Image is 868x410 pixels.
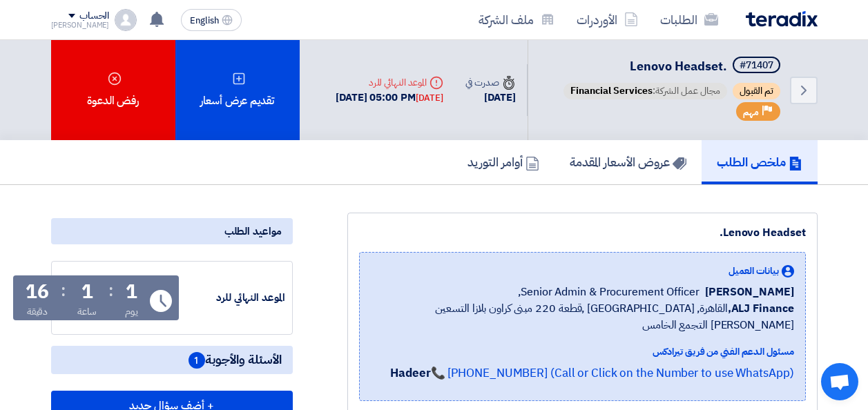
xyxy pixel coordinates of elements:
[702,140,818,184] a: ملخص الطلب
[740,61,773,70] div: #71407
[821,363,858,400] div: Open chat
[566,3,649,36] a: الأوردرات
[431,364,794,382] a: 📞 [PHONE_NUMBER] (Call or Click on the Number to use WhatsApp)
[416,91,443,105] div: [DATE]
[51,40,175,140] div: رفض الدعوة
[181,9,242,31] button: English
[182,290,285,306] div: الموعد النهائي للرد
[729,264,779,278] span: بيانات العميل
[705,284,794,300] span: [PERSON_NAME]
[51,21,110,29] div: [PERSON_NAME]
[190,16,219,26] span: English
[189,352,205,369] span: 1
[26,282,49,302] div: 16
[570,154,686,170] h5: عروض الأسعار المقدمة
[189,351,282,369] span: الأسئلة والأجوبة
[81,282,93,302] div: 1
[561,57,783,76] h5: Lenovo Headset.
[371,344,794,359] div: مسئول الدعم الفني من فريق تيرادكس
[649,3,729,36] a: الطلبات
[115,9,137,31] img: profile_test.png
[126,282,137,302] div: 1
[563,83,727,99] span: مجال عمل الشركة:
[746,11,818,27] img: Teradix logo
[51,218,293,244] div: مواعيد الطلب
[467,154,539,170] h5: أوامر التوريد
[630,57,727,75] span: Lenovo Headset.
[108,278,113,303] div: :
[743,106,759,119] span: مهم
[452,140,554,184] a: أوامر التوريد
[728,300,794,317] b: ALJ Finance,
[570,84,653,98] span: Financial Services
[27,304,48,319] div: دقيقة
[465,75,515,90] div: صدرت في
[125,304,138,319] div: يوم
[717,154,802,170] h5: ملخص الطلب
[175,40,300,140] div: تقديم عرض أسعار
[336,75,443,90] div: الموعد النهائي للرد
[359,224,806,241] div: Lenovo Headset.
[554,140,702,184] a: عروض الأسعار المقدمة
[371,300,794,333] span: القاهرة, [GEOGRAPHIC_DATA] ,قطعة 220 مبنى كراون بلازا التسعين [PERSON_NAME] التجمع الخامس
[390,364,430,382] strong: Hadeer
[77,304,97,319] div: ساعة
[518,284,700,300] span: Senior Admin & Procurement Officer,
[79,10,109,22] div: الحساب
[61,278,66,303] div: :
[336,90,443,106] div: [DATE] 05:00 PM
[733,83,780,99] span: تم القبول
[467,3,566,36] a: ملف الشركة
[465,90,515,106] div: [DATE]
